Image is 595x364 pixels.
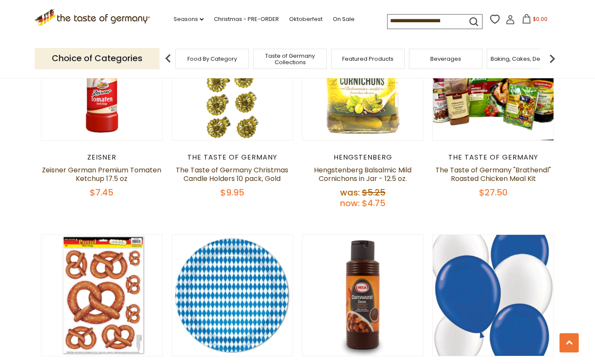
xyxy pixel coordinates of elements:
a: Baking, Cakes, Desserts [491,56,557,62]
img: The Taste of Germany "Brathendl" Roasted Chicken Meal Kit [433,19,554,140]
img: next arrow [544,50,561,67]
a: Christmas - PRE-ORDER [214,15,279,24]
span: $0.00 [533,15,548,23]
img: Hengstenberg Balsalmic Mild Cornichons in Jar - 12.5 oz. [302,19,423,140]
a: On Sale [333,15,355,24]
div: Hengstenberg [302,153,424,162]
span: $7.45 [90,186,113,198]
p: Choice of Categories [35,48,160,69]
a: Featured Products [342,56,394,62]
img: Zeisner German Premium Tomaten Ketchup 17.5 oz [41,19,163,140]
label: Was: [340,186,360,198]
span: $5.25 [362,186,385,198]
a: The Taste of Germany "Brathendl" Roasted Chicken Meal Kit [435,165,551,183]
a: Hengstenberg Balsalmic Mild Cornichons in Jar - 12.5 oz. [314,165,411,183]
button: $0.00 [517,14,553,27]
a: Beverages [430,56,461,62]
img: previous arrow [160,50,177,67]
img: The Taste of Germany "Blue White" Bavaria Balloon Set, 5 pc. per color, 11" round [433,235,554,356]
div: The Taste of Germany [432,153,554,162]
a: Food By Category [187,56,237,62]
a: Taste of Germany Collections [256,53,324,65]
span: $4.75 [362,197,385,209]
a: Seasons [174,15,204,24]
span: $27.50 [479,186,508,198]
a: Zeisner German Premium Tomaten Ketchup 17.5 oz [42,165,161,183]
a: Oktoberfest [289,15,323,24]
img: The Taste of Germany Christmas Candle Holders 10 pack, Gold [172,19,293,140]
a: The Taste of Germany Christmas Candle Holders 10 pack, Gold [176,165,288,183]
label: Now: [340,197,360,209]
img: The Taste of Germany "Blue White" Bavaria Plates 9" (8/pkg) [172,235,293,356]
div: Zeisner [41,153,163,162]
span: $9.95 [220,186,244,198]
div: The Taste of Germany [172,153,293,162]
img: Hela Original German Curry Wurst Sauce, 300ml [302,235,423,356]
img: The Taste of Germany Pretzel Stickers, Peel [41,235,163,356]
